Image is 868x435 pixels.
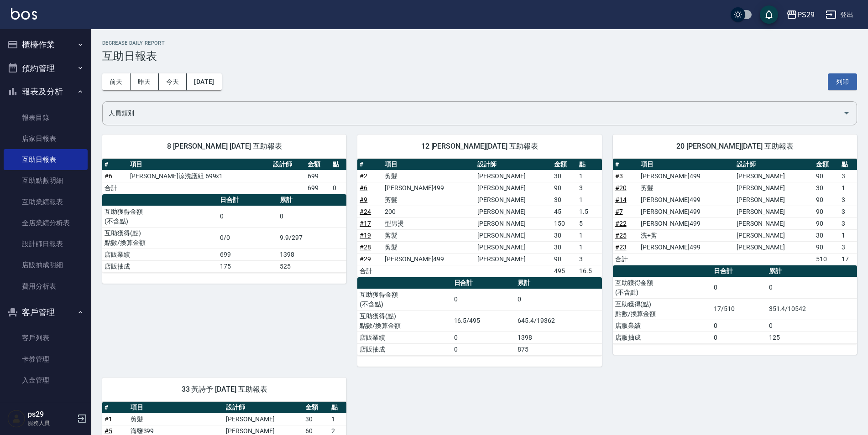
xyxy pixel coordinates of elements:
td: 30 [552,194,577,206]
td: [PERSON_NAME]499 [382,182,475,194]
td: 剪髮 [382,194,475,206]
a: #25 [615,232,627,239]
th: # [357,159,382,171]
td: 699 [305,170,331,182]
td: 0 [515,289,601,310]
th: 設計師 [271,159,305,171]
p: 服務人員 [28,419,74,427]
td: [PERSON_NAME] [734,194,814,206]
a: 設計師日報表 [4,233,88,254]
h3: 互助日報表 [102,50,857,62]
button: 列印 [828,73,857,90]
td: 3 [839,217,857,229]
td: [PERSON_NAME] [475,253,552,265]
a: #3 [615,172,623,180]
td: 30 [814,182,840,194]
td: 645.4/19362 [515,310,601,331]
td: 9.9/297 [277,227,346,249]
th: 日合計 [452,277,516,289]
td: [PERSON_NAME] [734,229,814,241]
td: 型男燙 [382,217,475,229]
td: 店販抽成 [613,331,711,343]
td: 店販業績 [613,320,711,331]
a: #14 [615,196,627,203]
table: a dense table [357,159,601,277]
span: 8 [PERSON_NAME] [DATE] 互助報表 [113,142,335,151]
button: 客戶管理 [4,300,88,324]
a: 費用分析表 [4,276,88,297]
a: #6 [360,184,367,192]
a: 互助業績報表 [4,192,88,212]
th: 點 [577,159,602,171]
td: 互助獲得(點) 點數/換算金額 [357,310,451,331]
td: 525 [277,260,346,272]
table: a dense table [613,265,857,344]
table: a dense table [102,194,346,273]
td: [PERSON_NAME] [475,194,552,206]
td: [PERSON_NAME] [475,170,552,182]
td: 剪髮 [382,170,475,182]
td: [PERSON_NAME]499 [638,170,734,182]
button: 櫃檯作業 [4,33,88,57]
a: 卡券管理 [4,349,88,370]
a: #2 [360,172,367,180]
td: 90 [552,253,577,265]
td: 1 [839,229,857,241]
img: Logo [11,8,37,20]
td: 0 [711,277,767,298]
a: #9 [360,196,367,203]
a: #24 [360,208,371,215]
td: 店販業績 [357,331,451,343]
td: 5 [577,217,602,229]
a: 全店業績分析表 [4,212,88,233]
input: 人員名稱 [106,105,839,121]
td: 3 [577,253,602,265]
th: 累計 [767,265,857,277]
td: 3 [839,206,857,217]
td: 699 [305,182,331,194]
button: save [760,5,778,24]
th: 設計師 [224,402,303,414]
td: [PERSON_NAME] [224,413,303,425]
a: 店家日報表 [4,128,88,149]
button: 昨天 [131,73,159,90]
td: 互助獲得金額 (不含點) [357,289,451,310]
td: [PERSON_NAME] [734,206,814,217]
button: 報表及分析 [4,80,88,104]
td: 合計 [613,253,639,265]
td: [PERSON_NAME] [734,241,814,253]
td: 90 [814,241,840,253]
a: #29 [360,255,371,263]
a: 互助點數明細 [4,170,88,191]
td: 3 [839,241,857,253]
h2: Decrease Daily Report [102,40,857,46]
td: 0 [767,320,857,331]
td: [PERSON_NAME] [734,217,814,229]
a: 客戶列表 [4,327,88,348]
td: 互助獲得(點) 點數/換算金額 [613,298,711,320]
button: 預約管理 [4,57,88,80]
td: 1 [577,194,602,206]
td: 90 [814,170,840,182]
div: PS29 [797,9,815,21]
th: 項目 [382,159,475,171]
td: 90 [814,194,840,206]
table: a dense table [102,159,346,194]
th: # [102,159,128,171]
a: 報表目錄 [4,107,88,128]
button: 商品管理 [4,394,88,418]
td: [PERSON_NAME]涼洗護組 699x1 [128,170,271,182]
button: 登出 [822,6,857,23]
button: 前天 [102,73,131,90]
td: 合計 [357,265,382,277]
td: 30 [814,229,840,241]
th: 累計 [277,194,346,206]
th: 點 [330,159,346,171]
td: 1398 [515,331,601,343]
td: [PERSON_NAME]499 [382,253,475,265]
h5: ps29 [28,410,74,419]
a: 店販抽成明細 [4,254,88,275]
td: 0 [330,182,346,194]
td: 互助獲得金額 (不含點) [613,277,711,298]
td: 店販抽成 [102,260,218,272]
